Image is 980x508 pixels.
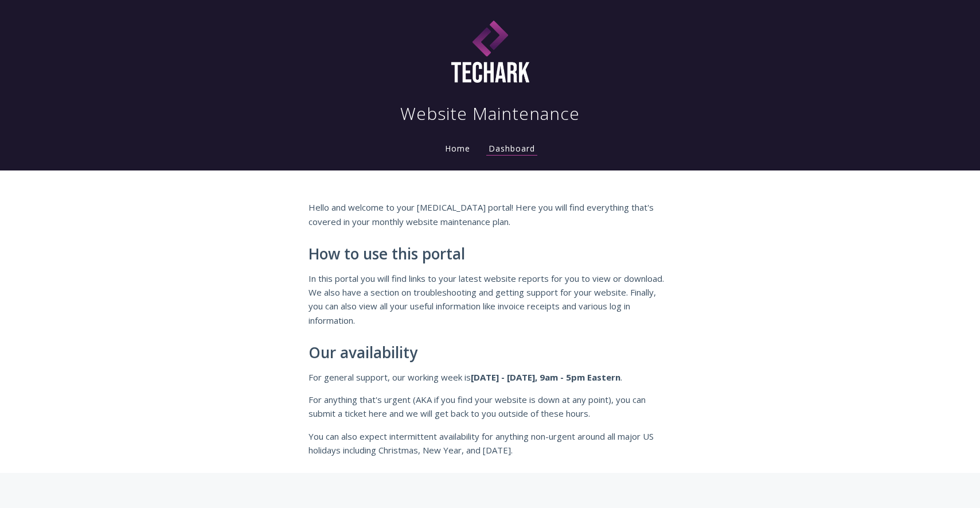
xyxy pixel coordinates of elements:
[486,143,537,156] a: Dashboard
[309,344,672,362] h2: Our availability
[471,371,620,383] strong: [DATE] - [DATE], 9am - 5pm Eastern
[443,143,473,154] a: Home
[400,102,580,125] h1: Website Maintenance
[309,393,672,421] p: For anything that's urgent (AKA if you find your website is down at any point), you can submit a ...
[309,370,672,384] p: For general support, our working week is .
[309,272,672,328] p: In this portal you will find links to your latest website reports for you to view or download. We...
[309,246,672,263] h2: How to use this portal
[309,200,672,228] p: Hello and welcome to your [MEDICAL_DATA] portal! Here you will find everything that's covered in ...
[309,429,672,457] p: You can also expect intermittent availability for anything non-urgent around all major US holiday...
